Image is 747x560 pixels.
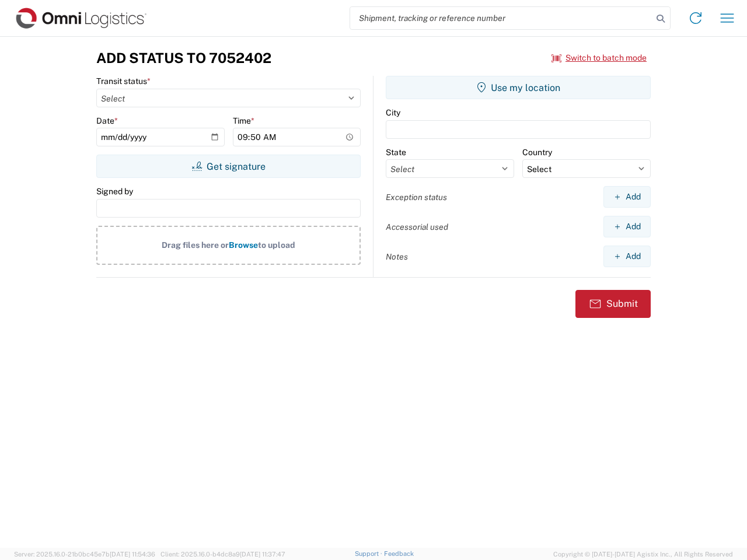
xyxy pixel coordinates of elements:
[233,116,254,126] label: Time
[603,216,651,237] button: Add
[110,551,155,558] span: [DATE] 11:54:36
[553,549,733,559] span: Copyright © [DATE]-[DATE] Agistix Inc., All Rights Reserved
[551,48,647,68] button: Switch to batch mode
[575,290,651,318] button: Submit
[386,76,651,99] button: Use my location
[522,147,552,157] label: Country
[386,251,408,262] label: Notes
[386,192,447,202] label: Exception status
[96,116,118,126] label: Date
[229,240,258,250] span: Browse
[258,240,295,250] span: to upload
[14,551,155,558] span: Server: 2025.16.0-21b0bc45e7b
[386,222,448,232] label: Accessorial used
[96,155,361,178] button: Get signature
[350,7,652,29] input: Shipment, tracking or reference number
[160,551,285,558] span: Client: 2025.16.0-b4dc8a9
[603,186,651,208] button: Add
[162,240,229,250] span: Drag files here or
[384,550,414,557] a: Feedback
[96,186,133,197] label: Signed by
[386,107,400,118] label: City
[386,147,406,157] label: State
[96,76,151,86] label: Transit status
[603,246,651,267] button: Add
[96,50,271,66] h3: Add Status to 7052402
[240,551,285,558] span: [DATE] 11:37:47
[355,550,384,557] a: Support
